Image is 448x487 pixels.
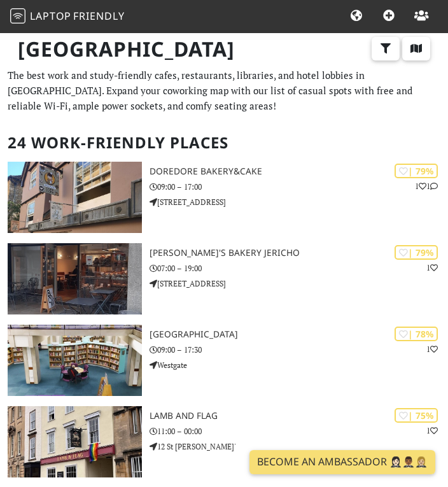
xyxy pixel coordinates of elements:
p: 07:00 – 19:00 [150,262,448,274]
img: Lamb and Flag [8,406,142,477]
p: 1 [426,425,438,437]
p: Westgate [150,359,448,371]
div: | 79% [395,164,438,178]
span: Friendly [73,9,124,23]
h3: DoreDore Bakery&Cake [150,166,448,177]
img: GAIL's Bakery Jericho [8,243,142,314]
p: [STREET_ADDRESS] [150,278,448,290]
p: 11:00 – 00:00 [150,425,448,437]
h3: [GEOGRAPHIC_DATA] [150,329,448,340]
h3: Lamb and Flag [150,411,448,421]
p: The best work and study-friendly cafes, restaurants, libraries, and hotel lobbies in [GEOGRAPHIC_... [8,67,440,113]
div: | 78% [395,327,438,341]
p: [STREET_ADDRESS] [150,196,448,208]
span: Laptop [30,9,71,23]
div: | 79% [395,245,438,260]
p: 09:00 – 17:30 [150,344,448,356]
img: DoreDore Bakery&Cake [8,162,142,233]
p: 09:00 – 17:00 [150,181,448,193]
p: 12 St [PERSON_NAME]' [150,441,448,453]
a: Become an Ambassador 🤵🏻‍♀️🤵🏾‍♂️🤵🏼‍♀️ [249,450,435,474]
p: 1 [426,343,438,355]
p: 1 1 [415,180,438,192]
div: | 75% [395,408,438,423]
a: LaptopFriendly LaptopFriendly [10,6,125,28]
h2: 24 Work-Friendly Places [8,124,440,162]
img: Oxfordshire County Library [8,325,142,396]
p: 1 [426,262,438,274]
h3: [PERSON_NAME]'s Bakery Jericho [150,248,448,258]
h1: [GEOGRAPHIC_DATA] [8,32,440,67]
img: LaptopFriendly [10,8,25,24]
